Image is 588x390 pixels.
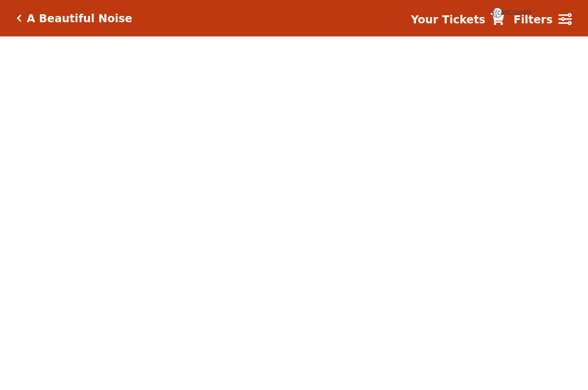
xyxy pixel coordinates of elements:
[27,12,132,25] h5: A Beautiful Noise
[411,13,485,26] strong: Your Tickets
[513,13,553,26] strong: Filters
[411,11,504,28] a: Your Tickets {{cartCount}}
[17,14,22,22] a: Click here to go back to filters
[492,7,503,18] span: {{cartCount}}
[513,11,571,28] a: Filters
